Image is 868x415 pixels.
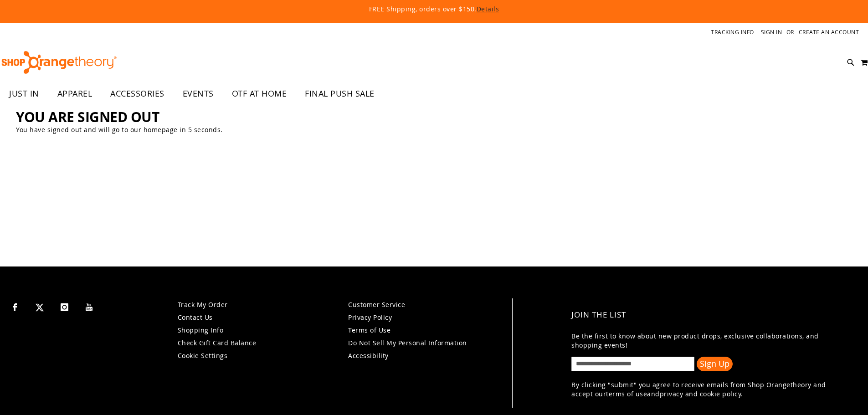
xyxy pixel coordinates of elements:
[348,351,389,360] a: Accessibility
[305,83,375,104] span: FINAL PUSH SALE
[606,389,647,398] a: terms of use
[82,298,98,314] a: Visit our Youtube page
[174,83,223,104] a: EVENTS
[178,313,213,322] a: Contact Us
[571,380,847,399] p: By clicking "submit" you agree to receive emails from Shop Orangetheory and accept our and
[571,303,847,327] h4: Join the List
[183,83,214,104] span: EVENTS
[178,338,257,347] a: Check Gift Card Balance
[7,298,23,314] a: Visit our Facebook page
[110,83,164,104] span: ACCESSORIES
[348,313,392,322] a: Privacy Policy
[178,326,224,334] a: Shopping Info
[761,28,782,36] a: Sign In
[348,326,390,334] a: Terms of Use
[57,83,92,104] span: APPAREL
[348,338,467,347] a: Do Not Sell My Personal Information
[296,83,384,104] a: FINAL PUSH SALE
[571,332,847,350] p: Be the first to know about new product drops, exclusive collaborations, and shopping events!
[697,357,733,371] button: Sign Up
[56,298,72,314] a: Visit our Instagram page
[232,83,287,104] span: OTF AT HOME
[660,389,743,398] a: privacy and cookie policy.
[16,108,159,126] span: You are signed out
[161,5,708,14] p: FREE Shipping, orders over $150.
[178,351,228,360] a: Cookie Settings
[36,303,44,312] img: Twitter
[32,298,48,314] a: Visit our X page
[48,83,102,104] a: APPAREL
[348,300,405,309] a: Customer Service
[571,357,694,371] input: enter email
[178,300,228,309] a: Track My Order
[9,83,39,104] span: JUST IN
[16,125,852,134] p: You have signed out and will go to our homepage in 5 seconds.
[223,83,296,104] a: OTF AT HOME
[477,5,499,13] a: Details
[101,83,174,104] a: ACCESSORIES
[711,28,754,36] a: Tracking Info
[799,28,859,36] a: Create an Account
[700,358,729,369] span: Sign Up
